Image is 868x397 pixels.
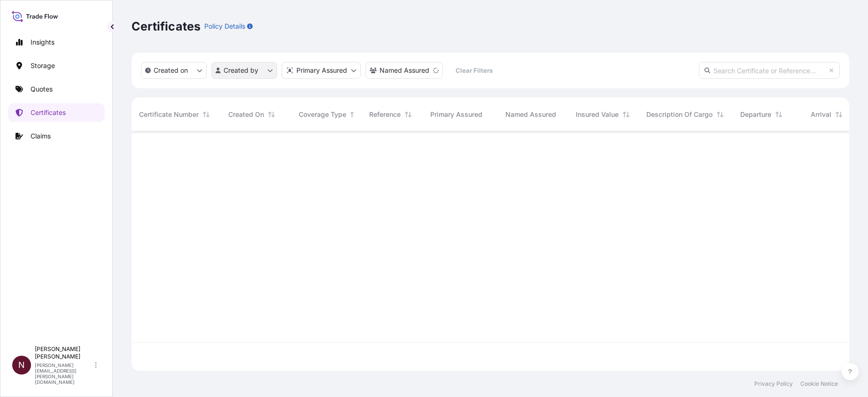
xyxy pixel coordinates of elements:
[211,62,277,79] button: createdBy Filter options
[365,62,443,79] button: cargoOwner Filter options
[754,380,793,388] a: Privacy Policy
[403,109,414,120] button: Sort
[448,63,500,78] button: Clear Filters
[35,362,93,385] p: [PERSON_NAME][EMAIL_ADDRESS][PERSON_NAME][DOMAIN_NAME]
[699,62,840,79] input: Search Certificate or Reference...
[430,110,482,119] span: Primary Assured
[31,38,54,47] p: Insights
[282,62,361,79] button: distributor Filter options
[576,110,619,119] span: Insured Value
[811,110,831,119] span: Arrival
[800,380,838,388] a: Cookie Notice
[154,66,188,75] p: Created on
[8,80,105,99] a: Quotes
[31,131,51,141] p: Claims
[8,33,105,52] a: Insights
[8,103,105,122] a: Certificates
[201,109,212,120] button: Sort
[18,360,25,370] span: N
[132,19,201,34] p: Certificates
[505,110,556,119] span: Named Assured
[228,110,264,119] span: Created On
[833,109,845,120] button: Sort
[8,56,105,75] a: Storage
[296,66,347,75] p: Primary Assured
[139,110,199,119] span: Certificate Number
[141,62,207,79] button: createdOn Filter options
[31,61,55,70] p: Storage
[646,110,713,119] span: Description Of Cargo
[380,66,429,75] p: Named Assured
[299,110,346,119] span: Coverage Type
[456,66,493,75] p: Clear Filters
[369,110,401,119] span: Reference
[31,84,53,94] p: Quotes
[773,109,784,120] button: Sort
[714,109,726,120] button: Sort
[35,345,93,360] p: [PERSON_NAME] [PERSON_NAME]
[740,110,771,119] span: Departure
[224,66,258,75] p: Created by
[8,127,105,145] a: Claims
[620,109,632,120] button: Sort
[348,109,359,120] button: Sort
[204,22,245,31] p: Policy Details
[31,108,66,117] p: Certificates
[266,109,277,120] button: Sort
